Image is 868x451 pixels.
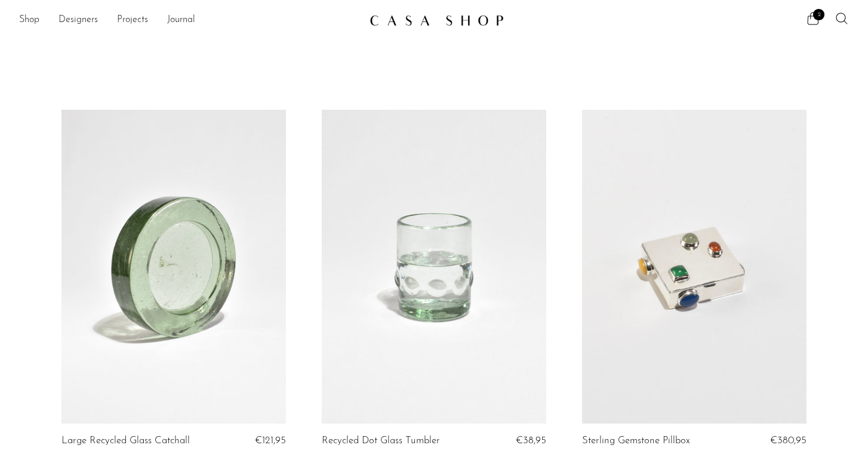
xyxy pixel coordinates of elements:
a: Projects [117,13,148,28]
ul: NEW HEADER MENU [19,10,360,30]
nav: Desktop navigation [19,10,360,30]
a: Shop [19,13,39,28]
span: €121,95 [255,435,286,446]
span: €38,95 [516,435,546,446]
a: Large Recycled Glass Catchall [61,435,190,446]
a: Journal [167,13,195,28]
span: €380,95 [770,435,807,446]
a: Sterling Gemstone Pillbox [582,435,690,446]
span: 2 [813,9,824,20]
a: Designers [59,13,98,28]
a: Recycled Dot Glass Tumbler [322,435,440,446]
